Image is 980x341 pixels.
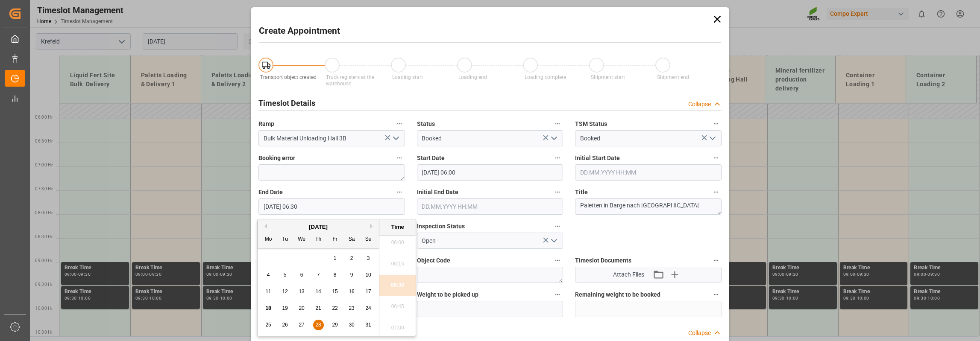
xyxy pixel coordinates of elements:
div: Choose Friday, August 1st, 2025 [330,253,340,264]
span: 24 [365,305,371,311]
div: Choose Thursday, August 7th, 2025 [313,270,324,280]
span: Inspection Status [417,222,465,231]
div: Choose Tuesday, August 12th, 2025 [280,286,290,297]
span: Initial End Date [417,188,458,197]
span: 12 [282,289,288,294]
span: Shipment end [657,74,689,80]
h2: Create Appointment [259,24,340,38]
span: 19 [282,305,288,311]
input: DD.MM.YYYY HH:MM [417,164,563,181]
button: Next Month [370,224,375,229]
div: Fr [330,234,340,245]
span: Booking error [258,154,295,163]
div: Collapse [688,100,711,109]
span: TSM Status [575,119,607,128]
div: Choose Sunday, August 10th, 2025 [363,270,374,280]
span: 14 [315,289,321,294]
div: Choose Monday, August 18th, 2025 [263,303,274,314]
span: Truck registers at the warehouse [326,74,374,87]
span: 2 [350,255,353,261]
div: Collapse [688,329,711,338]
div: Choose Wednesday, August 13th, 2025 [296,286,307,297]
button: Timeslot Documents [710,255,722,266]
div: Tu [280,234,290,245]
span: 4 [267,272,270,278]
button: open menu [547,132,560,145]
span: 26 [282,322,288,328]
span: 9 [350,272,353,278]
input: DD.MM.YYYY HH:MM [258,198,405,215]
span: 5 [284,272,287,278]
div: month 2025-08 [260,250,377,333]
textarea: Paletten in Barge nach [GEOGRAPHIC_DATA] [575,198,722,215]
span: Status [417,119,435,128]
div: Choose Friday, August 15th, 2025 [330,286,340,297]
div: [DATE] [258,223,379,231]
span: Ramp [258,119,274,128]
div: Choose Thursday, August 21st, 2025 [313,303,324,314]
button: Object Code [552,255,563,266]
span: 7 [317,272,320,278]
div: Choose Thursday, August 14th, 2025 [313,286,324,297]
div: Choose Monday, August 11th, 2025 [263,286,274,297]
button: Initial End Date [552,187,563,198]
div: Choose Saturday, August 9th, 2025 [346,270,357,280]
button: Remaining weight to be booked [710,289,722,300]
div: Choose Monday, August 4th, 2025 [263,270,274,280]
button: Title [710,187,722,198]
span: 18 [265,305,271,311]
span: Initial Start Date [575,154,620,163]
div: Choose Tuesday, August 19th, 2025 [280,303,290,314]
span: 16 [349,289,354,294]
h2: Timeslot Details [258,97,315,109]
button: open menu [389,132,402,145]
span: Weight to be picked up [417,290,478,299]
span: 20 [299,305,304,311]
div: Choose Tuesday, August 26th, 2025 [280,320,290,330]
button: Inspection Status [552,221,563,232]
span: End Date [258,188,283,197]
input: Type to search/select [417,130,563,146]
span: Remaining weight to be booked [575,290,660,299]
button: Previous Month [262,224,267,229]
div: Choose Sunday, August 31st, 2025 [363,320,374,330]
span: Title [575,188,588,197]
button: Initial Start Date [710,152,722,163]
span: 30 [349,322,354,328]
span: 17 [365,289,371,294]
div: Choose Thursday, August 28th, 2025 [313,320,324,330]
div: Choose Saturday, August 16th, 2025 [346,286,357,297]
button: Ramp [394,118,405,129]
button: Weight to be picked up [552,289,563,300]
div: Choose Saturday, August 23rd, 2025 [346,303,357,314]
span: 8 [334,272,337,278]
span: 29 [332,322,337,328]
div: Choose Sunday, August 24th, 2025 [363,303,374,314]
div: Su [363,234,374,245]
div: Choose Wednesday, August 20th, 2025 [296,303,307,314]
button: TSM Status [710,118,722,129]
span: 15 [332,289,337,294]
button: open menu [547,234,560,248]
button: End Date [394,187,405,198]
button: Status [552,118,563,129]
span: 22 [332,305,337,311]
button: Booking error [394,152,405,163]
span: Shipment start [591,74,625,80]
span: 21 [315,305,321,311]
input: Type to search/select [258,130,405,146]
span: 27 [299,322,304,328]
span: Transport object created [260,74,317,80]
div: Choose Friday, August 22nd, 2025 [330,303,340,314]
div: Choose Monday, August 25th, 2025 [263,320,274,330]
div: Choose Sunday, August 3rd, 2025 [363,253,374,264]
input: DD.MM.YYYY HH:MM [417,198,563,215]
div: Choose Wednesday, August 6th, 2025 [296,270,307,280]
span: 3 [367,255,370,261]
span: 25 [265,322,271,328]
span: 11 [265,289,271,294]
div: We [296,234,307,245]
span: 13 [299,289,304,294]
span: 23 [349,305,354,311]
div: Choose Wednesday, August 27th, 2025 [296,320,307,330]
